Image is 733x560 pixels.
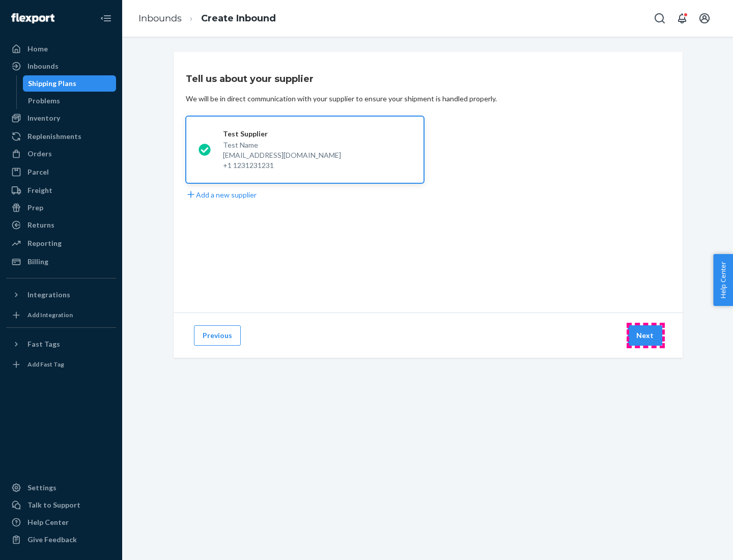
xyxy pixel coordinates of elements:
button: Fast Tags [6,336,116,352]
button: Give Feedback [6,531,116,548]
a: Home [6,41,116,57]
div: Shipping Plans [28,78,76,89]
div: Integrations [27,290,70,300]
a: Returns [6,217,116,233]
a: Prep [6,200,116,216]
a: Inbounds [138,13,182,24]
div: Orders [27,149,52,159]
div: Problems [28,96,60,106]
button: Integrations [6,287,116,303]
a: Parcel [6,164,116,180]
a: Reporting [6,235,116,251]
a: Replenishments [6,128,116,145]
div: Returns [27,220,54,230]
h3: Tell us about your supplier [186,72,314,86]
button: Add a new supplier [186,189,257,200]
div: Fast Tags [27,339,60,349]
div: Replenishments [27,131,81,142]
a: Freight [6,182,116,199]
button: Help Center [713,254,733,306]
ol: breadcrumbs [130,4,284,34]
a: Billing [6,254,116,270]
a: Shipping Plans [23,75,117,92]
a: Add Fast Tag [6,356,116,373]
button: Close Navigation [96,8,116,29]
div: Add Integration [27,311,73,319]
button: Open notifications [672,8,692,29]
div: Inbounds [27,61,59,71]
a: Orders [6,146,116,162]
a: Help Center [6,514,116,530]
div: Reporting [27,238,62,248]
div: Billing [27,257,48,267]
a: Settings [6,480,116,496]
div: Freight [27,185,52,195]
a: Create Inbound [201,13,276,24]
a: Inventory [6,110,116,126]
div: Home [27,44,48,54]
div: Prep [27,203,43,213]
div: We will be in direct communication with your supplier to ensure your shipment is handled properly. [186,94,497,104]
button: Next [628,325,662,346]
a: Talk to Support [6,497,116,513]
img: Flexport logo [11,13,54,23]
div: Talk to Support [27,500,80,510]
div: Give Feedback [27,535,77,545]
div: Inventory [27,113,60,123]
button: Open Search Box [650,8,670,29]
a: Problems [23,93,117,109]
a: Inbounds [6,58,116,74]
a: Add Integration [6,307,116,323]
div: Add Fast Tag [27,360,64,369]
div: Parcel [27,167,49,177]
div: Help Center [27,517,69,527]
div: Settings [27,483,57,493]
button: Previous [194,325,241,346]
button: Open account menu [694,8,715,29]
